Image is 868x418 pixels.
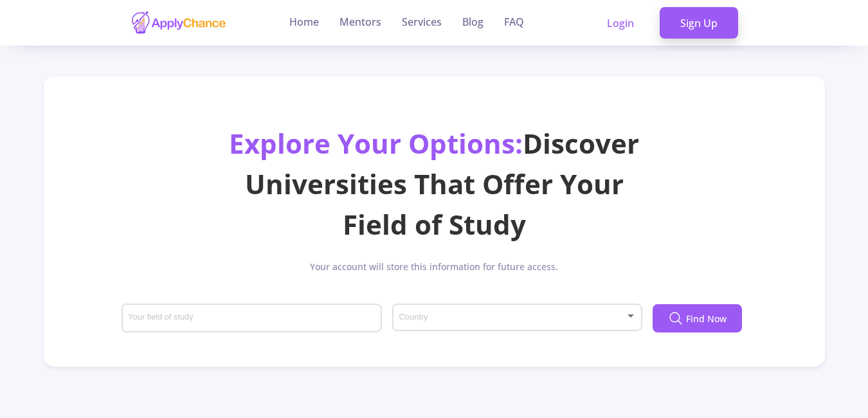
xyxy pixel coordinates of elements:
[653,304,742,332] button: Find Now
[229,125,523,161] span: Explore Your Options:
[215,123,653,244] div: Discover Universities That Offer Your Field of Study
[686,312,727,325] span: Find Now
[586,7,655,39] a: Login
[59,260,809,284] div: Your account will store this information for future access.
[131,10,227,35] img: applychance logo
[660,7,738,39] a: Sign Up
